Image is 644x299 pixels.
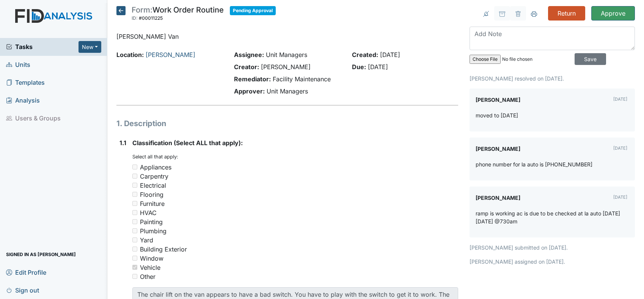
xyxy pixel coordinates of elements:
span: Unit Managers [267,87,308,95]
label: [PERSON_NAME] [476,95,520,105]
button: New [79,41,101,53]
div: Plumbing [140,226,166,236]
strong: Remediator: [234,75,271,83]
div: Work Order Routine [132,6,224,23]
span: Unit Managers [266,51,307,59]
input: Appliances [132,165,137,169]
strong: Approver: [234,87,265,95]
p: phone number for la auto is [PHONE_NUMBER] [476,160,592,168]
input: Furniture [132,201,137,206]
p: [PERSON_NAME] submitted on [DATE]. [470,244,635,252]
span: Form: [132,5,152,14]
p: moved to [DATE] [476,111,518,119]
small: [DATE] [613,97,627,102]
div: Other [140,272,156,281]
p: [PERSON_NAME] assigned on [DATE]. [470,258,635,266]
div: Appliances [140,163,171,172]
h1: 1. Description [116,118,458,129]
small: [DATE] [613,195,627,200]
p: [PERSON_NAME] Van [116,32,458,41]
span: #00011225 [139,15,163,21]
p: [PERSON_NAME] resolved on [DATE]. [470,74,635,82]
input: Return [548,6,585,21]
span: Classification (Select ALL that apply): [132,139,243,147]
input: Approve [591,6,635,21]
input: Flooring [132,192,137,197]
input: Window [132,256,137,261]
small: [DATE] [613,146,627,151]
div: Furniture [140,199,165,208]
input: Save [575,53,606,65]
input: Electrical [132,183,137,188]
small: Select all that apply: [132,154,178,160]
strong: Due: [352,63,366,71]
input: Vehicle [132,265,137,270]
span: Edit Profile [6,266,46,278]
span: Sign out [6,284,39,296]
strong: Assignee: [234,51,264,59]
strong: Created: [352,51,378,59]
div: Building Exterior [140,245,187,254]
label: 1.1 [119,138,126,147]
div: Vehicle [140,263,160,272]
span: Pending Approval [230,6,276,15]
span: Units [6,59,30,71]
div: Window [140,254,163,263]
input: HVAC [132,210,137,215]
span: [DATE] [368,63,388,71]
span: Templates [6,77,45,89]
input: Plumbing [132,228,137,233]
span: Facility Maintenance [273,75,331,83]
span: [PERSON_NAME] [261,63,311,71]
strong: Creator: [234,63,259,71]
input: Yard [132,237,137,242]
div: HVAC [140,208,157,217]
input: Other [132,274,137,279]
input: Carpentry [132,174,137,179]
strong: Location: [116,51,144,59]
div: Painting [140,217,163,226]
a: [PERSON_NAME] [146,51,195,59]
div: Carpentry [140,172,168,181]
span: [DATE] [380,51,400,59]
p: ramp is working ac is due to be checked at la auto [DATE][DATE] @730am [476,209,629,225]
input: Painting [132,219,137,224]
span: Analysis [6,95,40,106]
span: Signed in as [PERSON_NAME] [6,248,76,260]
span: ID: [132,15,138,21]
label: [PERSON_NAME] [476,144,520,154]
a: Tasks [6,42,79,51]
div: Electrical [140,181,166,190]
label: [PERSON_NAME] [476,193,520,203]
input: Building Exterior [132,247,137,252]
div: Flooring [140,190,163,199]
div: Yard [140,236,153,245]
